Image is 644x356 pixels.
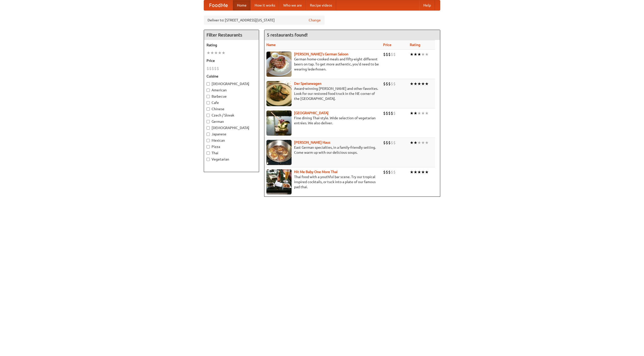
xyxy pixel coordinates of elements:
li: $ [388,81,391,87]
li: ★ [421,110,425,116]
li: $ [391,81,393,87]
li: $ [383,110,386,116]
li: ★ [425,81,429,87]
li: $ [391,110,393,116]
h5: Cuisine [207,74,256,79]
li: ★ [414,110,417,116]
input: Chinese [207,107,210,111]
li: $ [386,52,388,57]
input: Barbecue [207,95,210,98]
li: ★ [417,81,421,87]
li: ★ [414,81,417,87]
h5: Rating [207,43,256,48]
label: Cafe [207,100,256,105]
a: Hit Me Baby One More Thai [294,170,338,174]
a: Recipe videos [306,0,336,10]
input: Mexican [207,139,210,142]
li: ★ [414,52,417,57]
label: American [207,88,256,93]
li: ★ [214,50,218,56]
li: $ [207,66,209,71]
ng-pluralize: 5 restaurants found! [267,32,308,37]
li: ★ [425,110,429,116]
input: Cafe [207,101,210,104]
img: esthers.jpg [266,52,292,77]
li: ★ [210,50,214,56]
label: Mexican [207,138,256,143]
a: Change [309,18,321,23]
a: [PERSON_NAME] Haus [294,140,330,144]
li: $ [383,81,386,87]
p: Thai food with a youthful bar scene. Try our tropical inspired cocktails, or tuck into a plate of... [266,174,379,189]
li: $ [383,52,386,57]
li: $ [383,140,386,145]
label: Vegetarian [207,157,256,162]
li: ★ [421,52,425,57]
li: $ [386,169,388,175]
li: ★ [414,169,417,175]
li: ★ [421,140,425,145]
li: $ [393,81,396,87]
li: $ [391,52,393,57]
img: babythai.jpg [266,169,292,194]
a: Home [233,0,251,10]
li: $ [393,169,396,175]
li: ★ [410,81,414,87]
input: Czech / Slovak [207,114,210,117]
input: American [207,89,210,92]
li: $ [391,140,393,145]
label: Pizza [207,144,256,149]
label: German [207,119,256,124]
li: ★ [414,140,417,145]
li: ★ [207,50,210,56]
li: $ [393,52,396,57]
li: $ [217,66,219,71]
li: $ [393,140,396,145]
a: [GEOGRAPHIC_DATA] [294,111,329,115]
a: Who we are [279,0,306,10]
p: German home-cooked meals and fifty-eight different beers on tap. To get more authentic, you'd nee... [266,57,379,72]
li: $ [391,169,393,175]
li: ★ [410,110,414,116]
a: Der Speisewagen [294,82,321,86]
input: Pizza [207,145,210,148]
li: ★ [222,50,225,56]
label: [DEMOGRAPHIC_DATA] [207,81,256,86]
p: Award-winning [PERSON_NAME] and other favorites. Look for our restored food truck in the NE corne... [266,86,379,101]
li: ★ [417,52,421,57]
p: Fine dining Thai-style. Wide selection of vegetarian entrées. We also deliver. [266,115,379,126]
a: FoodMe [204,0,233,10]
div: Deliver to: [STREET_ADDRESS][US_STATE] [204,16,325,25]
a: How it works [251,0,279,10]
h4: Filter Restaurants [204,30,259,40]
label: Chinese [207,106,256,111]
input: Japanese [207,133,210,136]
li: $ [386,140,388,145]
input: Thai [207,151,210,155]
li: $ [388,110,391,116]
li: $ [214,66,217,71]
label: Japanese [207,132,256,137]
input: [DEMOGRAPHIC_DATA] [207,126,210,130]
li: ★ [421,169,425,175]
li: $ [212,66,214,71]
li: $ [388,52,391,57]
a: Name [266,43,276,47]
li: ★ [410,52,414,57]
a: [PERSON_NAME]'s German Saloon [294,52,348,56]
li: ★ [417,140,421,145]
li: $ [209,66,212,71]
label: Czech / Slovak [207,113,256,118]
input: Vegetarian [207,158,210,161]
a: Rating [410,43,420,47]
li: ★ [417,110,421,116]
label: [DEMOGRAPHIC_DATA] [207,125,256,130]
li: $ [393,110,396,116]
a: Help [419,0,435,10]
li: $ [388,169,391,175]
